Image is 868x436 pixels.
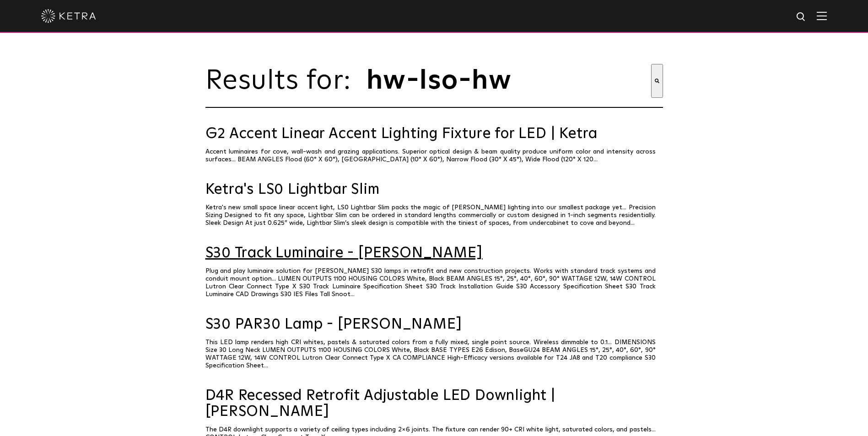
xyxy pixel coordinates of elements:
a: D4R Recessed Retrofit Adjustable LED Downlight | [PERSON_NAME] [205,388,663,420]
p: This LED lamp renders high CRI whites, pastels & saturated colors from a fully mixed, single poin... [205,339,663,370]
p: Plug and play luminaire solution for [PERSON_NAME] S30 lamps in retrofit and new construction pro... [205,267,663,298]
a: G2 Accent Linear Accent Lighting Fixture for LED | Ketra [205,126,663,142]
input: This is a search field with an auto-suggest feature attached. [366,64,651,98]
img: ketra-logo-2019-white [41,9,96,23]
a: S30 PAR30 Lamp - [PERSON_NAME] [205,317,663,333]
p: Accent luminaires for cove, wall-wash and grazing applications. Superior optical design & beam qu... [205,148,663,164]
img: search icon [796,11,807,23]
a: S30 Track Luminaire - [PERSON_NAME] [205,245,663,261]
img: Hamburger%20Nav.svg [817,11,827,20]
p: Ketra's new small space linear accent light, LS0 Lightbar Slim packs the magic of [PERSON_NAME] l... [205,204,663,227]
button: Search [651,64,663,98]
span: Results for: [205,67,361,95]
a: Ketra's LS0 Lightbar Slim [205,182,663,198]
